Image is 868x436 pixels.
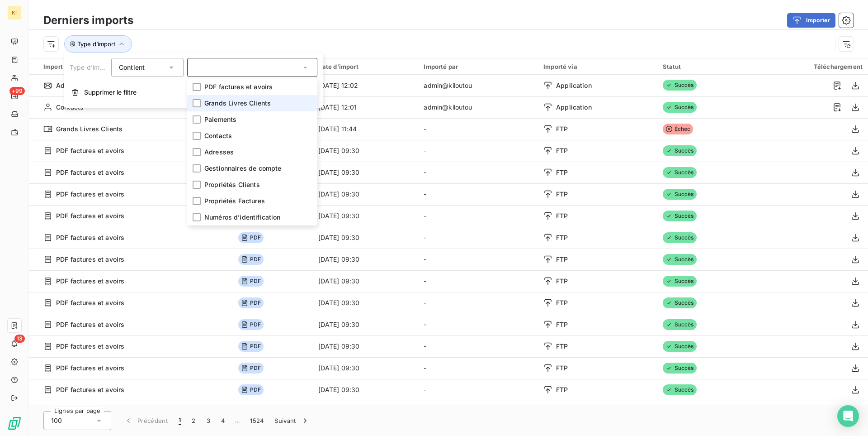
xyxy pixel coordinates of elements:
[238,276,264,287] span: PDF
[663,189,697,200] span: Succès
[238,297,264,308] span: PDF
[56,81,85,90] span: Adresses
[77,40,115,48] span: Type d’import
[556,385,568,394] span: FTP
[56,125,123,134] span: Grands Livres Clients
[56,364,124,373] span: PDF factures et avoirs
[556,103,592,112] span: Application
[313,140,419,162] td: [DATE] 09:30
[204,131,232,140] span: Contacts
[56,211,124,220] span: PDF factures et avoirs
[418,335,538,357] td: -
[179,416,181,425] span: 1
[204,196,265,206] span: Propriétés Factures
[663,145,697,156] span: Succès
[56,320,124,329] span: PDF factures et avoirs
[418,249,538,270] td: -
[56,342,124,351] span: PDF factures et avoirs
[418,162,538,183] td: -
[204,148,234,157] span: Adresses
[556,255,568,264] span: FTP
[556,81,592,90] span: Application
[56,298,124,307] span: PDF factures et avoirs
[556,320,568,329] span: FTP
[119,63,145,71] span: Contient
[313,314,419,335] td: [DATE] 09:30
[56,255,124,264] span: PDF factures et avoirs
[56,103,84,112] span: Contacts
[663,297,697,308] span: Succès
[313,162,419,183] td: [DATE] 09:30
[837,405,859,427] div: Open Intercom Messenger
[238,232,264,243] span: PDF
[663,124,693,134] span: Échec
[56,233,124,242] span: PDF factures et avoirs
[663,254,697,265] span: Succès
[238,319,264,330] span: PDF
[43,12,133,29] h3: Derniers imports
[173,411,186,430] button: 1
[204,99,271,108] span: Grands Livres Clients
[556,211,568,220] span: FTP
[418,96,538,118] td: admin@kiloutou
[238,341,264,352] span: PDF
[556,277,568,286] span: FTP
[663,384,697,395] span: Succès
[418,357,538,379] td: -
[201,411,216,430] button: 3
[787,13,835,28] button: Importer
[216,411,230,430] button: 4
[556,298,568,307] span: FTP
[418,205,538,227] td: -
[84,88,137,97] span: Supprimer le filtre
[204,82,273,91] span: PDF factures et avoirs
[418,270,538,292] td: -
[663,102,697,113] span: Succès
[204,164,281,173] span: Gestionnaires de compte
[7,416,22,431] img: Logo LeanPay
[753,63,863,70] div: Téléchargement
[418,118,538,140] td: -
[556,364,568,373] span: FTP
[313,270,419,292] td: [DATE] 09:30
[313,227,419,249] td: [DATE] 09:30
[663,363,697,374] span: Succès
[204,115,236,124] span: Paiements
[663,276,697,287] span: Succès
[56,146,124,155] span: PDF factures et avoirs
[313,401,419,422] td: [DATE] 09:30
[245,411,269,430] button: 1524
[556,168,568,177] span: FTP
[663,341,697,352] span: Succès
[318,63,413,70] div: Date d’import
[313,357,419,379] td: [DATE] 09:30
[56,277,124,286] span: PDF factures et avoirs
[313,292,419,314] td: [DATE] 09:30
[51,416,62,425] span: 100
[663,211,697,221] span: Succès
[9,87,25,95] span: +99
[313,335,419,357] td: [DATE] 09:30
[663,319,697,330] span: Succès
[7,5,22,20] div: KI
[313,96,419,118] td: [DATE] 12:01
[418,314,538,335] td: -
[418,227,538,249] td: -
[186,411,201,430] button: 2
[663,63,742,70] div: Statut
[313,75,419,96] td: [DATE] 12:02
[543,63,652,70] div: Importé via
[313,205,419,227] td: [DATE] 09:30
[269,411,315,430] button: Suivant
[556,190,568,199] span: FTP
[556,233,568,242] span: FTP
[64,35,132,53] button: Type d’import
[43,62,227,71] div: Import
[418,183,538,205] td: -
[556,125,568,134] span: FTP
[418,292,538,314] td: -
[238,254,264,265] span: PDF
[14,335,25,343] span: 13
[64,82,323,102] button: Supprimer le filtre
[663,80,697,91] span: Succès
